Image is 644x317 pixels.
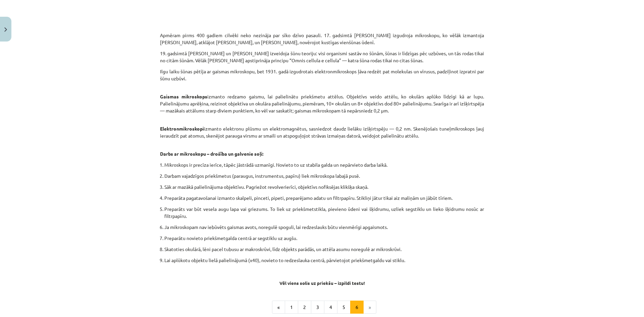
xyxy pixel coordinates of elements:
button: « [272,301,285,314]
p: Lai aplūkotu objektu lielā palielinājumā (x40), novieto to redzeslauka centrā, pārvietojot priekš... [164,257,484,271]
strong: Gaismas mikroskops [160,93,207,99]
p: izmanto elektronu plūsmu un elektromagnētus, sasniedzot daudz lielāku izšķirtspēju — 0,2 nm. Sken... [160,125,484,146]
p: Darbam vajadzīgos priekšmetus (paraugus, instrumentus, papīru) liek mikroskopa labajā pusē. [164,172,484,179]
button: 4 [324,301,337,314]
strong: Vēl viens solis uz priekšu – izpildi testu! [279,280,365,286]
button: 6 [350,301,364,314]
button: 2 [298,301,311,314]
img: icon-close-lesson-0947bae3869378f0d4975bcd49f059093ad1ed9edebbc8119c70593378902aed.svg [4,27,7,32]
p: Sāk ar mazākā palielinājuma objektīvu. Pagriežot revolverierīci, objektīvs nofiksējas klikšķa skaņā. [164,183,484,190]
strong: Elektronmikroskopi [160,126,204,132]
p: Ilgu laiku šūnas pētīja ar gaismas mikroskopu, bet 1931. gadā izgudrotais elektronmikroskops ļāva... [160,68,484,89]
p: Ja mikroskopam nav iebūvēts gaismas avots, noregulē spoguli, lai redzeslauks būtu vienmērīgi apga... [164,224,484,231]
p: 19. gadsimtā [PERSON_NAME] un [PERSON_NAME] izveidoja šūnu teoriju: visi organismi sastāv no šūnā... [160,50,484,64]
nav: Page navigation example [160,301,484,314]
button: 1 [285,301,298,314]
button: 3 [311,301,324,314]
strong: Darbs ar mikroskopu – drošība un galvenie soļi: [160,151,263,157]
button: 5 [337,301,351,314]
p: Mikroskops ir precīza ierīce, tāpēc jāstrādā uzmanīgi. Novieto to uz stabila galda un nepārvieto ... [164,161,484,168]
p: Preparātu novieto priekšmetgalda centrā ar segstiklu uz augšu. [164,235,484,242]
p: Preparāts var būt vesela augu lapa vai griezums. To liek uz priekšmetstikla, pievieno ūdeni vai š... [164,206,484,220]
p: Preparāta pagatavošanai izmanto skalpeli, pinceti, pipeti, preparējamo adatu un filtrpapīru. Stik... [164,194,484,202]
p: Skatoties okulārā, lēni pacel tubusu ar makroskrūvi, līdz objekts parādās, un attēla asumu noregu... [164,246,484,253]
p: Apmēram pirms 400 gadiem cilvēki neko nezināja par sīko dzīvo pasauli. 17. gadsimtā [PERSON_NAME]... [160,25,484,46]
p: izmanto redzamo gaismu, lai palielinātu priekšmetu attēlus. Objektīvs veido attēlu, ko okulārs ap... [160,93,484,121]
